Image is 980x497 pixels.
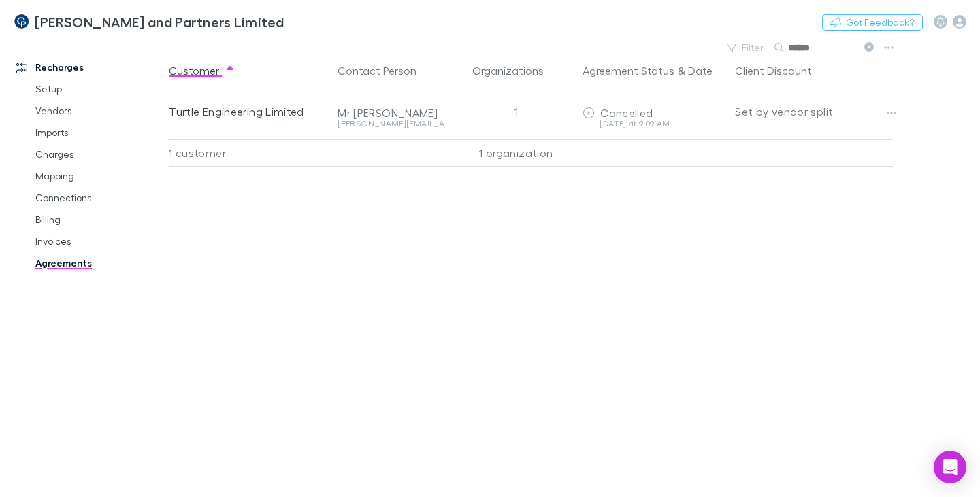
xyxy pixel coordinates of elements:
[338,57,433,84] button: Contact Person
[338,106,449,120] div: Mr [PERSON_NAME]
[472,57,560,84] button: Organizations
[735,57,828,84] button: Client Discount
[338,120,449,128] div: [PERSON_NAME][EMAIL_ADDRESS][DOMAIN_NAME]
[455,84,577,139] div: 1
[22,165,176,187] a: Mapping
[35,14,284,30] h3: [PERSON_NAME] and Partners Limited
[735,84,893,139] div: Set by vendor split
[583,57,724,84] div: &
[22,187,176,209] a: Connections
[22,100,176,122] a: Vendors
[22,122,176,143] a: Imports
[169,84,327,139] div: Turtle Engineering Limited
[600,106,653,119] span: Cancelled
[169,57,235,84] button: Customer
[22,209,176,230] a: Billing
[22,143,176,165] a: Charges
[583,57,674,84] button: Agreement Status
[583,120,724,128] div: [DATE] at 9:09 AM
[22,230,176,252] a: Invoices
[455,139,577,167] div: 1 organization
[22,78,176,100] a: Setup
[5,5,293,38] a: [PERSON_NAME] and Partners Limited
[14,14,29,30] img: Coates and Partners Limited's Logo
[22,252,176,274] a: Agreements
[822,14,923,31] button: Got Feedback?
[3,56,176,78] a: Recharges
[720,39,772,56] button: Filter
[169,139,332,167] div: 1 customer
[688,57,713,84] button: Date
[934,451,966,483] div: Open Intercom Messenger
